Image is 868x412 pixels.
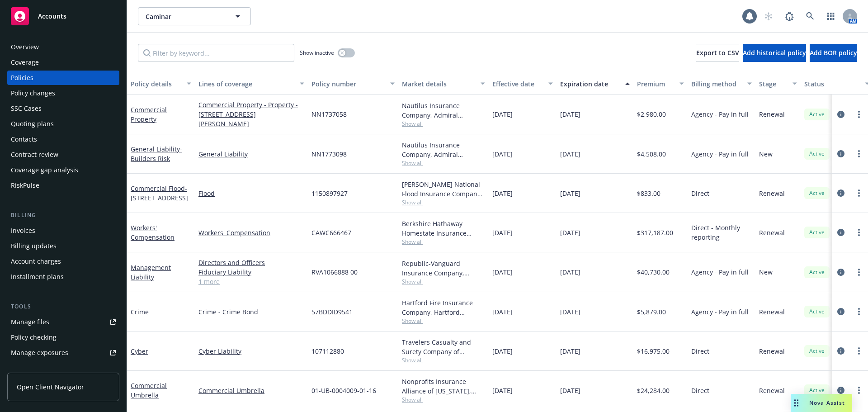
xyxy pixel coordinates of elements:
[696,48,739,57] span: Export to CSV
[402,159,485,167] span: Show all
[402,140,485,159] div: Nautilus Insurance Company, Admiral Insurance Group ([PERSON_NAME] Corporation), RT Specialty Ins...
[780,7,798,25] a: Report a Bug
[808,110,826,118] span: Active
[808,228,826,237] span: Active
[311,267,358,277] span: RVA1066888 00
[808,150,826,158] span: Active
[835,346,846,356] a: circleInformation
[637,189,660,198] span: $833.00
[835,188,846,199] a: circleInformation
[198,228,304,237] a: Workers' Compensation
[402,396,485,403] span: Show all
[759,109,785,119] span: Renewal
[808,189,826,197] span: Active
[11,101,42,116] div: SSC Cases
[696,44,739,62] button: Export to CSV
[835,148,846,159] a: circleInformation
[11,346,68,360] div: Manage exposures
[854,148,864,159] a: more
[402,317,485,325] span: Show all
[198,258,304,267] a: Directors and Officers
[7,361,119,375] a: Manage certificates
[633,73,688,95] button: Premium
[311,189,348,198] span: 1150897927
[11,86,55,100] div: Policy changes
[492,267,513,277] span: [DATE]
[637,79,674,89] div: Premium
[7,315,119,329] a: Manage files
[560,228,580,237] span: [DATE]
[131,263,171,281] a: Management Liability
[835,306,846,317] a: circleInformation
[127,73,195,95] button: Policy details
[810,44,857,62] button: Add BOR policy
[835,227,846,238] a: circleInformation
[7,211,119,220] div: Billing
[808,308,826,316] span: Active
[311,307,353,317] span: 57BDDID9541
[560,386,580,395] span: [DATE]
[7,86,119,100] a: Policy changes
[7,270,119,284] a: Installment plans
[311,149,347,159] span: NN1773098
[759,307,785,317] span: Renewal
[759,228,785,237] span: Renewal
[560,267,580,277] span: [DATE]
[691,307,749,317] span: Agency - Pay in full
[7,239,119,253] a: Billing updates
[311,346,344,356] span: 107112880
[492,228,513,237] span: [DATE]
[810,48,857,57] span: Add BOR policy
[7,4,119,29] a: Accounts
[560,307,580,317] span: [DATE]
[402,238,485,246] span: Show all
[7,40,119,54] a: Overview
[11,40,39,54] div: Overview
[11,223,35,238] div: Invoices
[743,44,806,62] button: Add historical policy
[691,223,752,242] span: Direct - Monthly reporting
[11,361,70,375] div: Manage certificates
[11,117,54,131] div: Quoting plans
[492,109,513,119] span: [DATE]
[402,356,485,364] span: Show all
[759,386,785,395] span: Renewal
[131,145,182,163] a: General Liability
[38,13,66,20] span: Accounts
[804,79,859,89] div: Status
[402,259,485,278] div: Republic-Vanguard Insurance Company, AmTrust Financial Services
[637,149,666,159] span: $4,508.00
[489,73,557,95] button: Effective date
[195,73,308,95] button: Lines of coverage
[7,147,119,162] a: Contract review
[198,189,304,198] a: Flood
[198,386,304,395] a: Commercial Umbrella
[402,120,485,128] span: Show all
[7,178,119,193] a: RiskPulse
[854,109,864,120] a: more
[198,100,304,128] a: Commercial Property - Property - [STREET_ADDRESS][PERSON_NAME]
[398,73,489,95] button: Market details
[308,73,398,95] button: Policy number
[7,117,119,131] a: Quoting plans
[808,386,826,394] span: Active
[198,149,304,159] a: General Liability
[743,48,806,57] span: Add historical policy
[808,347,826,355] span: Active
[11,71,33,85] div: Policies
[637,267,670,277] span: $40,730.00
[198,267,304,277] a: Fiduciary Liability
[854,267,864,278] a: more
[637,228,673,237] span: $317,187.00
[11,315,49,329] div: Manage files
[691,267,749,277] span: Agency - Pay in full
[854,188,864,199] a: more
[755,73,801,95] button: Stage
[300,49,334,57] span: Show inactive
[691,149,749,159] span: Agency - Pay in full
[637,346,670,356] span: $16,975.00
[808,268,826,276] span: Active
[759,149,773,159] span: New
[146,12,224,21] span: Caminar
[131,105,167,123] a: Commercial Property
